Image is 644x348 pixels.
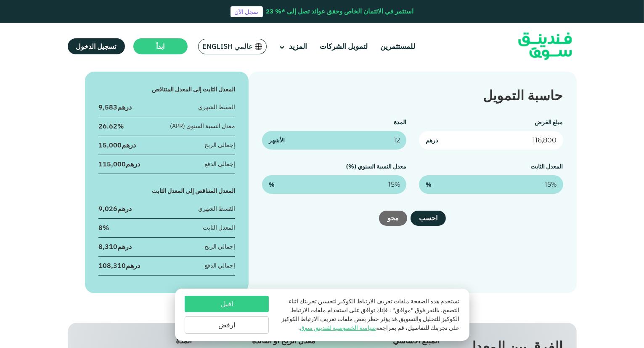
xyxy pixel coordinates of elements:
span: % [269,180,275,189]
div: معدل النسبة السنوي (APR) [170,122,235,131]
span: الأشهر [269,136,285,145]
span: قد يؤثر حظر بعض ملفات تعريف الارتباط الكوكيز على تجربتك [281,315,459,332]
div: إجمالي الربح [204,141,235,150]
button: محو [379,211,407,226]
div: درهم [98,159,140,169]
span: ابدأ [156,42,164,51]
label: معدل النسبة السنوي (%) [346,163,406,170]
span: درهم [426,136,438,145]
div: درهم [98,204,132,213]
span: المزيد [289,42,307,51]
button: اقبل [185,296,269,312]
div: درهم [98,242,132,251]
a: للمستثمرين [378,40,417,54]
p: تستخدم هذه الصفحة ملفات تعريف الارتباط الكوكيز لتحسين تجربتك اثناء التصفح. بالنقر فوق "موافق" ، ف... [277,297,459,332]
div: القسط الشهري [198,204,235,213]
span: للتفاصيل، قم بمراجعة . [298,324,429,332]
div: حاسبة التمويل [262,85,563,105]
div: المدة [81,336,192,345]
div: استثمر في الائتمان الخاص وحقق عوائد تصل إلى *% 23 [266,7,414,16]
button: ارفض [185,316,269,334]
span: 15,000 [98,141,122,149]
button: احسب [411,211,446,226]
div: درهم [98,261,140,270]
a: سجل الآن [231,6,263,17]
span: 8,310 [98,242,117,251]
img: SA Flag [255,43,262,50]
span: % [426,180,432,189]
div: 26.62% [98,121,124,131]
label: المدة [394,118,406,126]
div: إجمالي الدفع [204,261,235,270]
div: إجمالي الربح [204,242,235,251]
div: القسط الشهري [198,103,235,112]
a: تسجيل الدخول [68,38,125,54]
div: معدل الربح أو الفائدة [205,336,316,345]
div: إجمالي الدفع [204,160,235,169]
div: درهم [98,102,132,112]
span: 9,583 [98,103,117,111]
label: مبلغ القرض [535,118,563,126]
div: المعدل الثابت إلى المعدل المتناقص [98,85,236,94]
span: 108,310 [98,261,126,270]
label: المعدل الثابت [531,163,563,170]
div: درهم [98,140,136,150]
span: عالمي English [203,42,253,51]
img: Logo [504,25,586,68]
div: المبلغ الأساسي [329,336,440,345]
div: المعدل الثابت [203,223,235,232]
div: المعدل المتناقص إلى المعدل الثابت [98,187,236,195]
span: تسجيل الدخول [76,42,117,51]
a: سياسة الخصوصية لفندينق سوق [300,324,376,332]
span: 9,026 [98,204,117,213]
div: 8% [98,223,109,232]
a: لتمويل الشركات [318,40,370,54]
span: 115,000 [98,160,126,168]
